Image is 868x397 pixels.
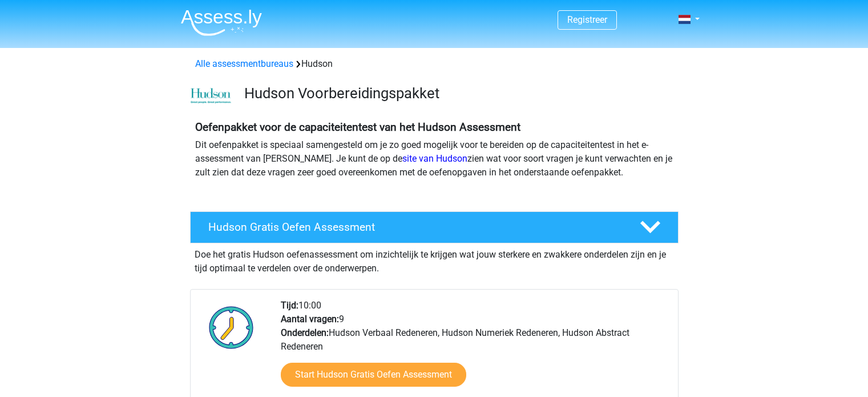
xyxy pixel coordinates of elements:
img: Assessly [181,9,262,36]
div: Doe het gratis Hudson oefenassessment om inzichtelijk te krijgen wat jouw sterkere en zwakkere on... [190,243,679,275]
b: Oefenpakket voor de capaciteitentest van het Hudson Assessment [195,121,520,134]
a: site van Hudson [402,153,467,164]
a: Hudson Gratis Oefen Assessment [185,211,683,243]
img: Klok [203,299,260,356]
img: cefd0e47479f4eb8e8c001c0d358d5812e054fa8.png [191,88,231,104]
p: Dit oefenpakket is speciaal samengesteld om je zo goed mogelijk voor te bereiden op de capaciteit... [195,138,673,179]
h4: Hudson Gratis Oefen Assessment [208,220,621,234]
a: Alle assessmentbureaus [195,58,293,69]
b: Onderdelen: [281,327,329,338]
a: Start Hudson Gratis Oefen Assessment [281,363,466,387]
div: Hudson [191,57,678,71]
b: Tijd: [281,300,298,311]
h3: Hudson Voorbereidingspakket [244,85,669,102]
a: Registreer [567,14,607,25]
b: Aantal vragen: [281,314,339,324]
